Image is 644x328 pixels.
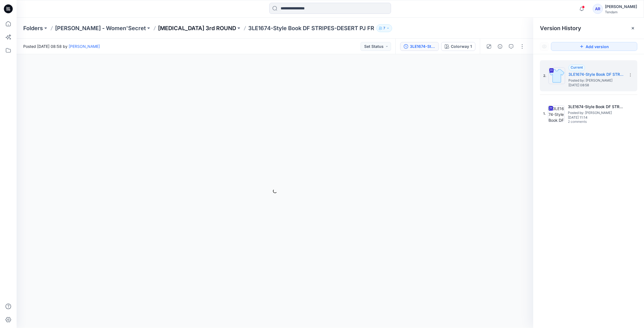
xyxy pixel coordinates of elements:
[540,25,581,32] span: Version History
[158,24,236,32] a: [MEDICAL_DATA] 3rd ROUND
[605,10,637,14] div: Tendam
[23,43,100,49] span: Posted [DATE] 08:58 by
[605,3,637,10] div: [PERSON_NAME]
[69,44,100,49] a: [PERSON_NAME]
[543,111,546,116] span: 1.
[543,73,546,78] span: 2.
[568,71,624,78] h5: 3LE1674-Style Book DF STRIPES-DESERT PJ FR
[593,4,603,14] div: AR
[23,24,43,32] a: Folders
[400,42,439,51] button: 3LE1674-Style Book DF STRIPES-DESERT PJ FR
[548,105,565,122] img: 3LE1674-Style Book DF STRIPES-DESERT PJ FR
[568,103,623,110] h5: 3LE1674-Style Book DF STRIPES-DESERT PJ FR
[568,78,624,83] span: Posted by: Azizur Rahman Tipu
[496,42,505,51] button: Details
[568,110,623,116] span: Posted by: Azizur Rahman Tipu
[383,25,385,31] p: 7
[568,116,623,119] span: [DATE] 11:14
[410,43,435,50] div: 3LE1674-Style Book DF STRIPES-DESERT PJ FR
[571,65,583,69] span: Current
[441,42,475,51] button: Colorway 1
[451,43,472,50] div: Colorway 1
[551,42,637,51] button: Add version
[376,24,392,32] button: 7
[568,83,624,87] span: [DATE] 08:58
[248,24,374,32] p: 3LE1674-Style Book DF STRIPES-DESERT PJ FR
[540,42,549,51] button: Show Hidden Versions
[55,24,146,32] a: [PERSON_NAME] - Women'Secret
[549,67,565,84] img: 3LE1674-Style Book DF STRIPES-DESERT PJ FR
[631,26,635,30] button: Close
[568,120,607,124] span: 2 comments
